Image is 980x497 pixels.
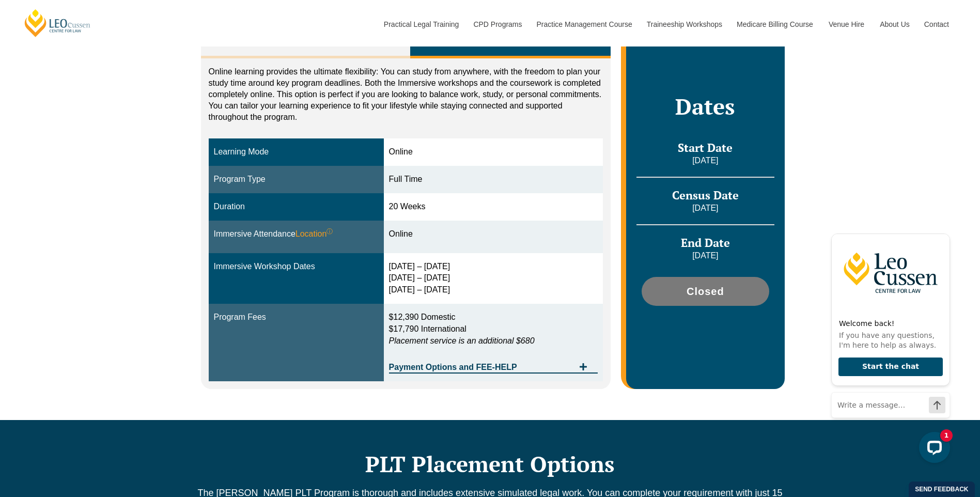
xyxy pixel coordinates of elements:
[214,261,379,273] div: Immersive Workshop Dates
[389,146,598,158] div: Online
[389,201,598,213] div: 20 Weeks
[821,2,872,46] a: Venue Hire
[389,336,535,345] em: Placement service is an additional $680
[636,203,774,214] p: [DATE]
[687,286,724,297] span: Closed
[672,188,739,203] span: Census Date
[729,2,821,46] a: Medicare Billing Course
[23,8,92,38] a: [PERSON_NAME] Centre for Law
[214,201,379,213] div: Duration
[214,312,379,323] div: Program Fees
[214,228,379,240] div: Immersive Attendance
[389,313,456,321] span: $12,390 Domestic
[636,94,774,119] h2: Dates
[636,250,774,261] p: [DATE]
[389,228,598,240] div: Online
[295,228,333,240] span: Location
[916,2,957,46] a: Contact
[201,26,611,389] div: Tabs. Open items with Enter or Space, close with Escape and navigate using the Arrow keys.
[196,451,785,477] h2: PLT Placement Options
[642,277,769,306] a: Closed
[681,235,730,250] span: End Date
[389,363,574,371] span: Payment Options and FEE-HELP
[389,261,598,297] div: [DATE] – [DATE] [DATE] – [DATE] [DATE] – [DATE]
[209,66,603,123] p: Online learning provides the ultimate flexibility: You can study from anywhere, with the freedom ...
[678,140,733,155] span: Start Date
[389,324,466,333] span: $17,790 International
[214,174,379,185] div: Program Type
[465,2,528,46] a: CPD Programs
[823,214,954,471] iframe: LiveChat chat widget
[529,2,639,46] a: Practice Management Course
[389,174,598,185] div: Full Time
[639,2,729,46] a: Traineeship Workshops
[636,155,774,166] p: [DATE]
[214,146,379,158] div: Learning Mode
[326,228,333,235] sup: ⓘ
[376,2,466,46] a: Practical Legal Training
[872,2,916,46] a: About Us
